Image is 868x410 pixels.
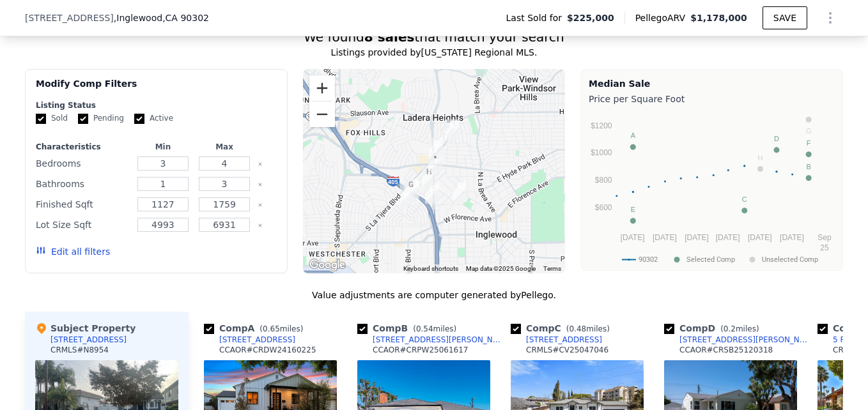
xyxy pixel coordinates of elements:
div: Modify Comp Filters [36,77,277,100]
div: 5201 Thornburn St [420,177,444,209]
svg: A chart. [589,108,835,268]
text: [DATE] [716,233,740,242]
span: 0.48 [569,324,586,333]
button: Clear [258,202,263,208]
button: Show Options [818,5,843,31]
text: E [631,206,635,213]
span: ( miles) [715,324,764,333]
a: Terms (opens in new tab) [543,265,561,272]
span: $1,178,000 [690,13,747,23]
div: Median Sale [589,77,835,90]
div: 6242 Morley Ave [440,114,464,146]
text: $600 [595,203,612,212]
span: Last Sold for [506,11,568,24]
text: [DATE] [748,233,772,242]
div: 620 W Ellis Ave [424,132,448,164]
text: 90302 [639,255,658,264]
div: CCAOR # CRDW24160225 [219,345,316,355]
a: [STREET_ADDRESS] [511,335,602,345]
span: Pellego ARV [635,11,691,24]
span: ( miles) [408,324,461,333]
span: [STREET_ADDRESS] [25,11,114,24]
span: 0.54 [416,324,433,333]
div: Max [196,142,252,152]
text: A [631,132,636,139]
span: , Inglewood [114,11,209,24]
div: 5231 Glasgow Way [417,160,441,192]
span: 0.2 [724,324,736,333]
text: [DATE] [780,233,804,242]
text: Selected Comp [686,255,735,264]
text: C [742,195,747,203]
button: Zoom out [309,102,335,127]
button: Edit all filters [36,245,110,258]
text: $1200 [591,121,612,130]
div: Comp D [664,322,764,335]
span: Map data ©2025 Google [466,265,536,272]
div: [STREET_ADDRESS][PERSON_NAME] [679,335,812,345]
text: [DATE] [685,233,709,242]
span: $225,000 [567,11,614,24]
div: CCAOR # CRPW25061617 [373,345,469,355]
a: [STREET_ADDRESS][PERSON_NAME] [357,335,506,345]
button: Zoom in [309,75,335,101]
text: [DATE] [653,233,677,242]
div: 5 Pine Ct [447,175,472,207]
img: Google [306,257,348,273]
button: Keyboard shortcuts [403,264,458,273]
a: [STREET_ADDRESS][PERSON_NAME] [664,335,812,345]
div: Lot Size Sqft [36,216,130,234]
button: Clear [258,182,263,187]
text: [DATE] [621,233,645,242]
div: Bathrooms [36,175,130,193]
div: Comp A [204,322,308,335]
div: 5 Pine Ct [833,335,867,345]
div: Comp C [511,322,615,335]
label: Sold [36,113,68,124]
input: Sold [36,114,46,124]
div: CRMLS # CV25047046 [526,345,608,355]
strong: 8 sales [364,29,415,45]
div: We found that match your search [25,28,843,46]
div: Min [135,142,191,152]
text: B [806,163,810,171]
button: Clear [258,223,263,228]
div: [STREET_ADDRESS][PERSON_NAME] [373,335,506,345]
button: Clear [258,162,263,167]
text: $1000 [591,148,612,157]
div: Listing Status [36,100,277,110]
span: ( miles) [254,324,308,333]
a: [STREET_ADDRESS] [204,335,295,345]
label: Active [134,113,173,124]
text: $800 [595,176,612,185]
div: Price per Square Foot [589,90,835,108]
label: Pending [78,113,124,124]
span: ( miles) [561,324,615,333]
text: Unselected Comp [762,255,818,264]
div: Characteristics [36,142,130,152]
div: Comp B [357,322,461,335]
button: SAVE [763,6,807,29]
div: Bedrooms [36,155,130,172]
text: H [757,154,763,162]
input: Pending [78,114,88,124]
span: 0.65 [263,324,280,333]
text: G [806,127,812,135]
div: CCAOR # CRSB25120318 [679,345,773,355]
text: 25 [820,243,829,252]
input: Active [134,114,144,124]
div: CRMLS # N8954 [50,345,109,355]
div: 7451 Midfield Ave [399,173,423,205]
text: Sep [818,233,832,242]
div: [STREET_ADDRESS] [526,335,602,345]
div: Subject Property [35,322,136,335]
a: 5 Pine Ct [818,335,867,345]
div: 5511 W 77th St [395,178,419,209]
div: 542 Short St [423,146,447,178]
div: Value adjustments are computer generated by Pellego . [25,289,843,301]
div: [STREET_ADDRESS] [50,335,127,345]
text: D [774,135,779,142]
text: F [807,139,811,147]
div: Finished Sqft [36,195,130,213]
